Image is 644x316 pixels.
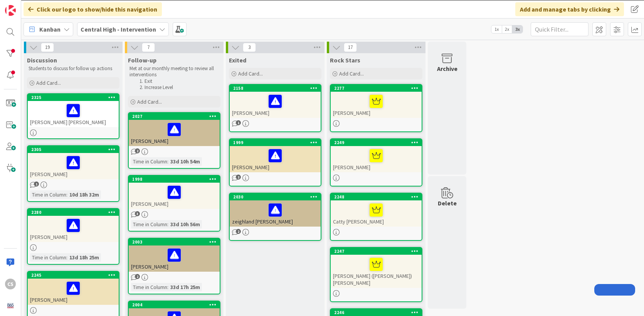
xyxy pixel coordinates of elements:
[129,301,220,308] div: 2004
[30,253,66,262] div: Time in Column
[331,248,422,255] div: 2247
[31,272,119,278] div: 2245
[5,300,16,311] img: avatar
[129,113,220,146] div: 2027[PERSON_NAME]
[168,283,202,291] div: 33d 17h 25m
[238,70,263,77] span: Add Card...
[331,255,422,288] div: [PERSON_NAME] ([PERSON_NAME]) [PERSON_NAME]
[129,176,220,209] div: 1998[PERSON_NAME]
[28,153,119,179] div: [PERSON_NAME]
[230,85,321,118] div: 2158[PERSON_NAME]
[135,148,140,153] span: 2
[438,198,457,208] div: Delete
[132,239,220,245] div: 2003
[230,85,321,92] div: 2158
[41,43,54,52] span: 19
[334,140,422,145] div: 2249
[137,84,219,91] li: Increase Level
[28,209,119,242] div: 2280[PERSON_NAME]
[230,200,321,227] div: zeighland [PERSON_NAME]
[28,272,119,305] div: 2245[PERSON_NAME]
[28,272,119,279] div: 2245
[334,249,422,254] div: 2247
[233,140,321,145] div: 1999
[331,193,422,227] div: 2248Catty [PERSON_NAME]
[236,120,241,125] span: 1
[167,283,168,291] span: :
[67,190,101,199] div: 10d 18h 32m
[168,157,202,166] div: 33d 10h 54m
[34,182,39,187] span: 1
[27,56,57,64] span: Discussion
[131,283,167,291] div: Time in Column
[135,274,140,279] span: 2
[331,139,422,146] div: 2249
[67,253,101,262] div: 13d 18h 25m
[28,94,119,127] div: 2325[PERSON_NAME] [PERSON_NAME]
[330,56,360,64] span: Rock Stars
[334,86,422,91] div: 2277
[30,190,66,199] div: Time in Column
[230,139,321,172] div: 1999[PERSON_NAME]
[129,245,220,272] div: [PERSON_NAME]
[129,66,219,78] p: Met at our monthly meeting to review all interventions
[66,190,67,199] span: :
[230,193,321,200] div: 2030
[331,85,422,118] div: 2277[PERSON_NAME]
[129,120,220,146] div: [PERSON_NAME]
[331,193,422,200] div: 2248
[331,92,422,118] div: [PERSON_NAME]
[129,239,220,245] div: 2003
[66,253,67,262] span: :
[142,43,155,52] span: 7
[331,309,422,316] div: 2246
[334,310,422,315] div: 2246
[128,56,156,64] span: Follow-up
[236,229,241,234] span: 2
[29,66,118,72] p: Students to discuss for follow up actions
[167,157,168,166] span: :
[135,211,140,216] span: 3
[230,146,321,172] div: [PERSON_NAME]
[230,139,321,146] div: 1999
[28,209,119,216] div: 2280
[36,79,61,86] span: Add Card...
[243,43,256,52] span: 3
[236,175,241,180] span: 2
[129,113,220,120] div: 2027
[233,86,321,91] div: 2158
[31,210,119,215] div: 2280
[137,78,219,84] li: Exit
[168,220,202,229] div: 33d 10h 56m
[331,146,422,172] div: [PERSON_NAME]
[132,176,220,182] div: 1998
[31,147,119,152] div: 2305
[334,194,422,200] div: 2248
[230,193,321,227] div: 2030zeighland [PERSON_NAME]
[437,64,457,73] div: Archive
[28,94,119,101] div: 2325
[129,239,220,272] div: 2003[PERSON_NAME]
[132,302,220,308] div: 2004
[131,220,167,229] div: Time in Column
[132,114,220,119] div: 2027
[137,98,162,105] span: Add Card...
[331,248,422,288] div: 2247[PERSON_NAME] ([PERSON_NAME]) [PERSON_NAME]
[129,183,220,209] div: [PERSON_NAME]
[131,157,167,166] div: Time in Column
[129,176,220,183] div: 1998
[233,194,321,200] div: 2030
[339,70,364,77] span: Add Card...
[5,5,16,16] img: Visit kanbanzone.com
[28,146,119,153] div: 2305
[344,43,357,52] span: 17
[28,216,119,242] div: [PERSON_NAME]
[5,279,16,289] div: CS
[331,200,422,227] div: Catty [PERSON_NAME]
[28,279,119,305] div: [PERSON_NAME]
[331,85,422,92] div: 2277
[230,92,321,118] div: [PERSON_NAME]
[28,101,119,127] div: [PERSON_NAME] [PERSON_NAME]
[331,139,422,172] div: 2249[PERSON_NAME]
[28,146,119,179] div: 2305[PERSON_NAME]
